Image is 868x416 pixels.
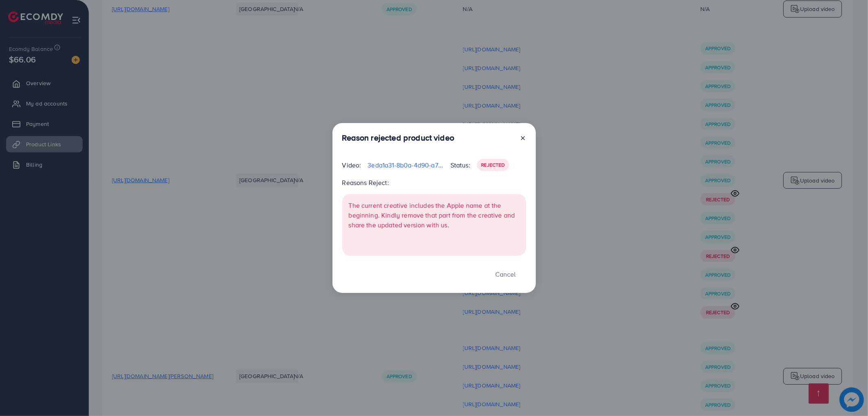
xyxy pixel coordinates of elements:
[367,160,444,170] p: 3eda1a31-8b0a-4d90-a764-116528a79802-1757327162370.mp4
[485,266,526,283] button: Cancel
[342,178,526,187] p: Reasons Reject:
[450,160,470,170] p: Status:
[342,160,361,170] p: Video:
[481,161,505,168] span: Rejected
[342,133,455,143] h3: Reason rejected product video
[349,200,520,230] p: The current creative includes the Apple name at the beginning. Kindly remove that part from the c...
